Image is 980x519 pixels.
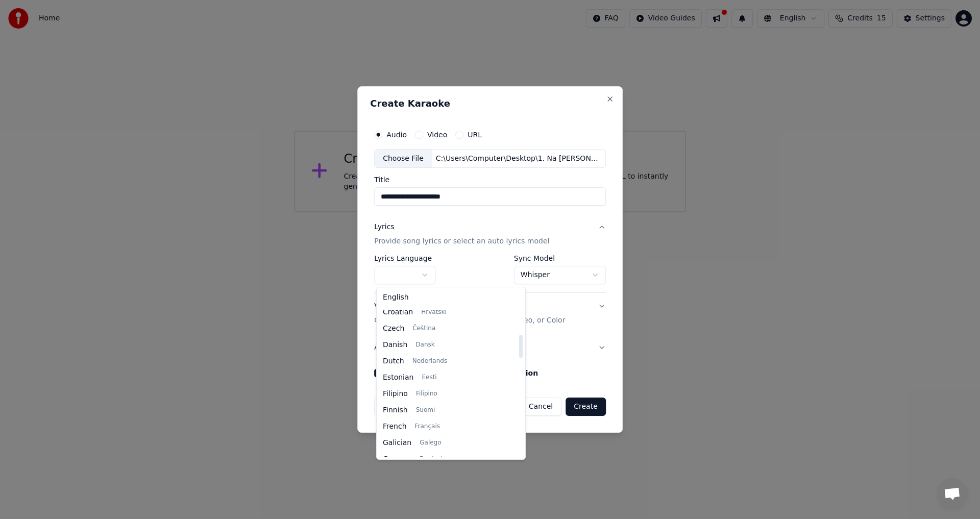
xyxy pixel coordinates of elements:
span: Galego [420,439,441,447]
span: Deutsch [420,455,445,463]
span: French [383,422,407,432]
span: Estonian [383,373,413,383]
span: Dutch [383,356,404,366]
span: Dansk [415,341,434,349]
span: Czech [383,324,404,334]
span: Filipino [383,389,408,399]
span: Danish [383,340,407,350]
span: Galician [383,438,411,448]
span: Filipino [416,390,437,398]
span: Finnish [383,405,408,415]
span: Suomi [416,406,435,414]
span: Français [415,423,440,431]
span: German [383,454,411,464]
span: English [383,292,409,303]
span: Croatian [383,307,413,317]
span: Eesti [422,374,436,382]
span: Nederlands [412,357,447,365]
span: Hrvatski [421,308,447,316]
span: Čeština [412,325,435,333]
